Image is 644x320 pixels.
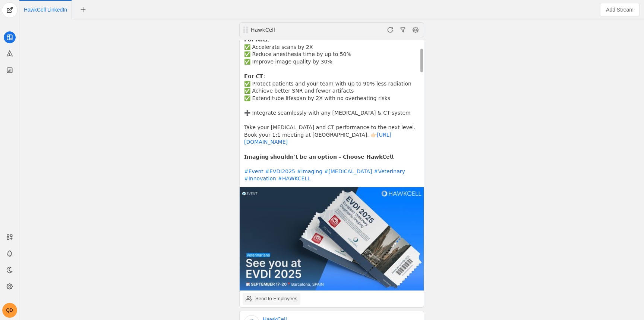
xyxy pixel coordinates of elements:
[244,168,263,174] a: #Event
[600,3,640,16] button: Add Stream
[2,303,17,318] button: QD
[240,187,424,291] img: undefined
[297,168,322,174] a: #Imaging
[606,6,634,13] span: Add Stream
[278,175,310,181] a: #HAWKCELL
[265,168,295,174] a: #EVDI2025
[374,168,405,174] a: #Veterinary
[243,293,300,305] button: Send to Employees
[76,6,90,12] app-icon-button: New Tab
[324,168,372,174] a: #[MEDICAL_DATA]
[255,295,297,302] div: Send to Employees
[244,175,276,181] a: #Innovation
[24,7,67,12] span: Click to edit name
[251,26,340,34] div: HawkCell
[250,26,340,34] div: HawkCell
